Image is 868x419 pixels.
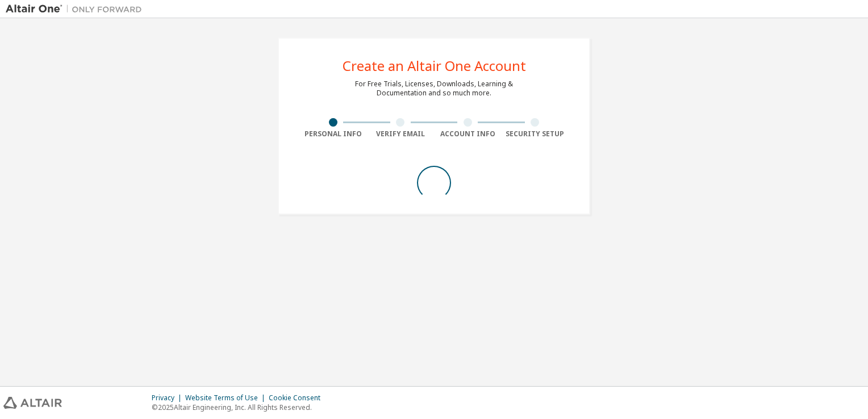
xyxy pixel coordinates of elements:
[343,59,526,73] div: Create an Altair One Account
[185,393,269,403] div: Website Terms of Use
[355,79,513,98] div: For Free Trials, Licenses, Downloads, Learning & Documentation and so much more.
[367,129,435,139] div: Verify Email
[269,393,327,403] div: Cookie Consent
[3,397,62,409] img: altair_logo.svg
[152,403,327,412] p: © 2025 Altair Engineering, Inc. All Rights Reserved.
[6,3,148,15] img: Altair One
[299,129,367,139] div: Personal Info
[152,393,185,403] div: Privacy
[434,129,502,139] div: Account Info
[502,129,569,139] div: Security Setup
